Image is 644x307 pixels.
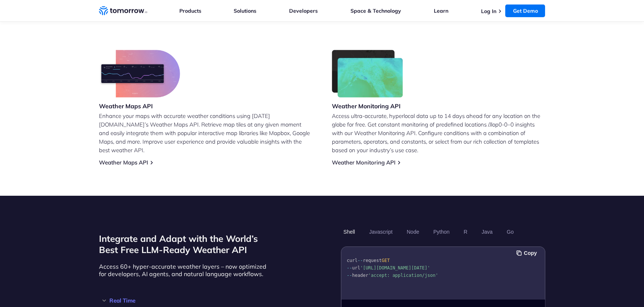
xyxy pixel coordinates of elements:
[179,7,201,14] a: Products
[360,265,430,271] span: '[URL][DOMAIN_NAME][DATE]'
[99,5,147,16] a: Home link
[99,102,180,110] h3: Weather Maps API
[99,298,270,303] h3: Real Time
[363,258,382,263] span: request
[347,258,358,263] span: curl
[99,263,270,278] p: Access 60+ hyper-accurate weather layers – now optimized for developers, AI agents, and natural l...
[341,226,358,238] button: Shell
[234,7,256,14] a: Solutions
[461,226,470,238] button: R
[404,226,422,238] button: Node
[352,273,368,278] span: header
[332,159,395,166] a: Weather Monitoring API
[350,7,401,14] a: Space & Technology
[347,265,352,271] span: --
[434,7,448,14] a: Learn
[368,273,438,278] span: 'accept: application/json'
[430,226,452,238] button: Python
[99,112,313,154] p: Enhance your maps with accurate weather conditions using [DATE][DOMAIN_NAME]’s Weather Maps API. ...
[99,159,148,166] a: Weather Maps API
[289,7,318,14] a: Developers
[381,258,390,263] span: GET
[516,249,539,257] button: Copy
[481,8,496,15] a: Log In
[352,265,360,271] span: url
[366,226,395,238] button: Javascript
[479,226,495,238] button: Java
[347,273,352,278] span: --
[357,258,362,263] span: --
[504,226,516,238] button: Go
[99,233,270,255] h2: Integrate and Adapt with the World’s Best Free LLM-Ready Weather API
[332,112,545,154] p: Access ultra-accurate, hyperlocal data up to 14 days ahead for any location on the globe for free...
[505,4,545,17] a: Get Demo
[332,102,403,110] h3: Weather Monitoring API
